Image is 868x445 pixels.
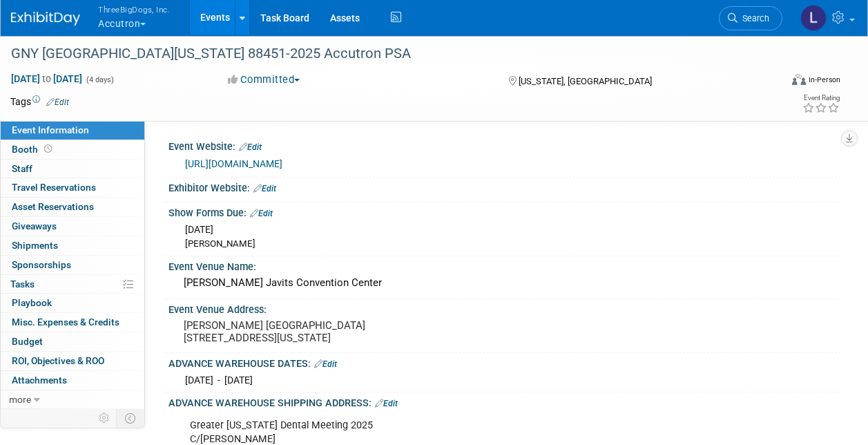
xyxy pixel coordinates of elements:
[223,73,305,87] button: Committed
[719,6,782,30] a: Search
[253,184,276,193] a: Edit
[12,375,67,386] span: Attachments
[12,144,55,155] span: Booth
[1,332,144,351] a: Budget
[1,275,144,294] a: Tasks
[1,313,144,332] a: Misc. Expenses & Credits
[12,124,89,135] span: Event Information
[93,409,117,427] td: Personalize Event Tab Strip
[117,409,145,427] td: Toggle Event Tabs
[12,201,94,212] span: Asset Reservations
[1,371,144,390] a: Attachments
[1,390,144,409] a: more
[1,198,144,216] a: Asset Reservations
[168,202,840,220] div: Show Forms Due:
[12,355,104,366] span: ROI, Objectives & ROO
[12,297,52,308] span: Playbook
[12,182,96,193] span: Travel Reservations
[375,399,398,408] a: Edit
[250,209,273,218] a: Edit
[802,95,840,102] div: Event Rating
[1,140,144,159] a: Booth
[184,319,433,344] pre: [PERSON_NAME] [GEOGRAPHIC_DATA] [STREET_ADDRESS][US_STATE]
[1,294,144,312] a: Playbook
[12,220,57,231] span: Giveaways
[720,72,840,93] div: Event Format
[168,178,840,196] div: Exhibitor Website:
[239,142,262,152] a: Edit
[185,375,253,386] span: [DATE] - [DATE]
[792,74,806,85] img: Format-Inperson.png
[12,259,71,270] span: Sponsorships
[12,240,58,251] span: Shipments
[10,278,35,290] span: Tasks
[10,73,83,85] span: [DATE] [DATE]
[737,13,769,23] span: Search
[314,359,337,369] a: Edit
[46,97,69,107] a: Edit
[185,224,213,235] span: [DATE]
[85,75,114,84] span: (4 days)
[41,144,55,154] span: Booth not reserved yet
[185,158,282,169] a: [URL][DOMAIN_NAME]
[1,236,144,255] a: Shipments
[12,163,32,174] span: Staff
[179,272,830,294] div: [PERSON_NAME] Javits Convention Center
[800,5,827,31] img: Lori Stewart
[168,353,840,371] div: ADVANCE WAREHOUSE DATES:
[519,76,652,86] span: [US_STATE], [GEOGRAPHIC_DATA]
[1,256,144,274] a: Sponsorships
[1,178,144,197] a: Travel Reservations
[12,316,119,328] span: Misc. Expenses & Credits
[808,75,840,85] div: In-Person
[185,238,830,251] div: [PERSON_NAME]
[1,217,144,236] a: Giveaways
[40,73,53,84] span: to
[1,352,144,370] a: ROI, Objectives & ROO
[9,394,31,405] span: more
[98,2,170,17] span: ThreeBigDogs, Inc.
[1,121,144,140] a: Event Information
[12,336,43,347] span: Budget
[6,41,769,66] div: GNY [GEOGRAPHIC_DATA][US_STATE] 88451-2025 Accutron PSA
[168,136,840,154] div: Event Website:
[10,95,69,108] td: Tags
[11,12,80,26] img: ExhibitDay
[168,392,840,410] div: ADVANCE WAREHOUSE SHIPPING ADDRESS:
[168,256,840,274] div: Event Venue Name:
[168,299,840,316] div: Event Venue Address:
[1,160,144,178] a: Staff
